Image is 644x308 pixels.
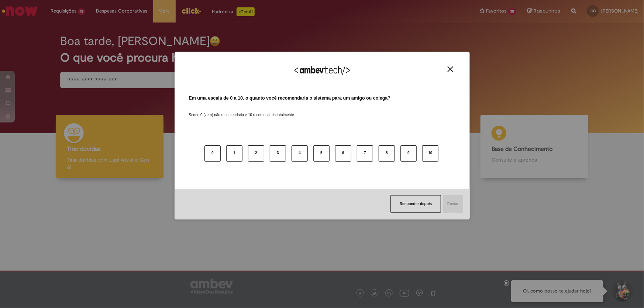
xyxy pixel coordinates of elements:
[390,195,441,213] button: Responder depois
[292,145,308,162] button: 4
[313,145,330,162] button: 5
[295,66,350,75] img: Logo Ambevtech
[189,104,295,118] label: Sendo 0 (zero) não recomendaria e 10 recomendaria totalmente.
[422,145,438,162] button: 10
[226,145,242,162] button: 1
[400,145,417,162] button: 9
[448,66,453,72] img: Close
[335,145,351,162] button: 6
[204,145,221,162] button: 0
[270,145,286,162] button: 3
[248,145,264,162] button: 2
[357,145,373,162] button: 7
[189,95,391,102] label: Em uma escala de 0 a 10, o quanto você recomendaria o sistema para um amigo ou colega?
[445,66,455,72] button: Close
[379,145,395,162] button: 8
